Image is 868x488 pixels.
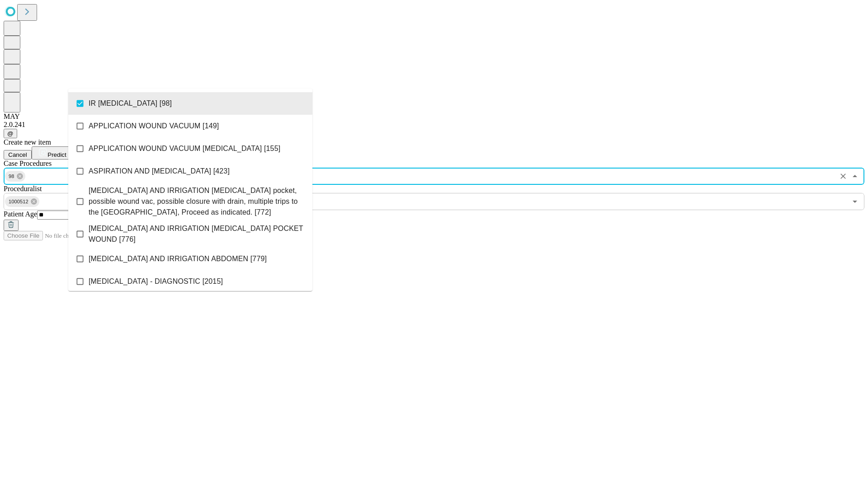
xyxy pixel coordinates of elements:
[4,138,51,146] span: Create new item
[4,160,52,167] span: Scheduled Procedure
[5,197,32,207] span: 1000512
[4,210,37,218] span: Patient Age
[4,185,42,192] span: Proceduralist
[5,171,18,182] span: 98
[89,253,267,264] span: [MEDICAL_DATA] AND IRRIGATION ABDOMEN [779]
[4,121,864,129] div: 2.0.241
[837,170,849,183] button: Clear
[849,170,861,183] button: Close
[89,143,280,154] span: APPLICATION WOUND VACUUM [MEDICAL_DATA] [155]
[849,195,861,208] button: Open
[32,146,73,160] button: Predict
[89,276,223,287] span: [MEDICAL_DATA] - DIAGNOSTIC [2015]
[47,151,66,158] span: Predict
[7,130,14,137] span: @
[4,113,864,121] div: MAY
[89,223,305,245] span: [MEDICAL_DATA] AND IRRIGATION [MEDICAL_DATA] POCKET WOUND [776]
[5,171,25,182] div: 98
[89,185,305,218] span: [MEDICAL_DATA] AND IRRIGATION [MEDICAL_DATA] pocket, possible wound vac, possible closure with dr...
[8,151,27,158] span: Cancel
[89,121,219,131] span: APPLICATION WOUND VACUUM [149]
[89,166,230,177] span: ASPIRATION AND [MEDICAL_DATA] [423]
[5,196,39,207] div: 1000512
[4,129,17,138] button: @
[89,98,172,109] span: IR [MEDICAL_DATA] [98]
[4,150,32,160] button: Cancel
